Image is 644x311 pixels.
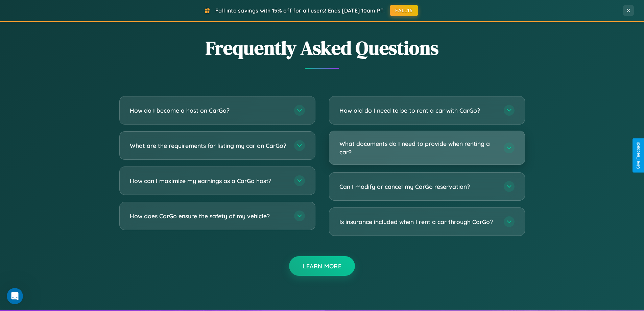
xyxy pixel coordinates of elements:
h3: What documents do I need to provide when renting a car? [339,139,497,156]
div: Give Feedback [636,142,641,169]
h3: How can I maximize my earnings as a CarGo host? [130,177,287,185]
h3: What are the requirements for listing my car on CarGo? [130,141,287,150]
span: Fall into savings with 15% off for all users! Ends [DATE] 10am PT. [215,7,385,14]
h2: Frequently Asked Questions [119,35,525,61]
h3: How does CarGo ensure the safety of my vehicle? [130,212,287,220]
button: FALL15 [390,5,418,16]
button: Learn More [289,256,355,276]
h3: Is insurance included when I rent a car through CarGo? [339,218,497,226]
h3: How old do I need to be to rent a car with CarGo? [339,106,497,115]
h3: How do I become a host on CarGo? [130,106,287,115]
iframe: Intercom live chat [7,288,23,304]
h3: Can I modify or cancel my CarGo reservation? [339,182,497,191]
